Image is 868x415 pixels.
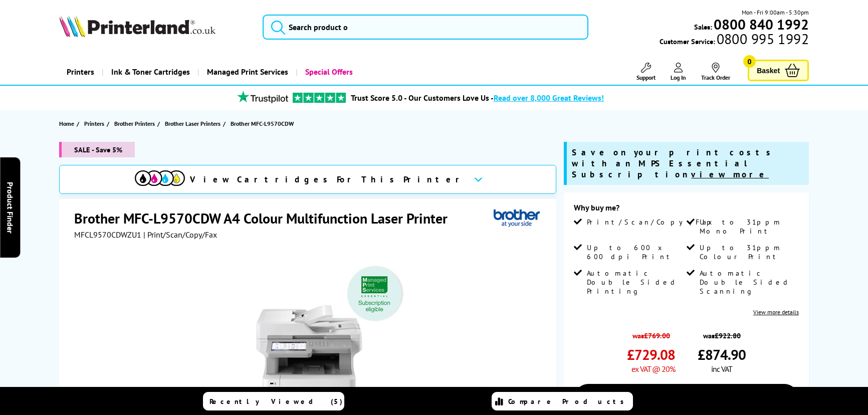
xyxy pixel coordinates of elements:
[209,397,343,406] span: Recently Viewed (5)
[74,209,458,228] h1: Brother MFC-L9570CDW A4 Colour Multifunction Laser Printer
[698,326,746,340] span: was
[74,230,141,240] span: MFCL9570CDWZU1
[627,345,675,364] span: £729.08
[5,182,15,234] span: Product Finder
[59,118,77,129] a: Home
[84,118,104,129] span: Printers
[757,64,780,77] span: Basket
[627,326,675,340] span: was
[59,142,135,157] span: SALE - Save 5%
[508,397,629,406] span: Compare Products
[231,118,294,129] span: Brother MFC-L9570CDW
[700,243,797,261] span: Up to 31ppm Colour Print
[748,60,809,81] a: Basket 0
[84,118,107,129] a: Printers
[59,15,250,39] a: Printerland Logo
[572,147,775,180] span: Save on your print costs with an MPS Essential Subscription
[190,174,466,185] span: View Cartridges For This Printer
[742,8,809,17] span: Mon - Fri 9:00am - 5:30pm
[494,209,540,228] img: Brother
[197,59,296,85] a: Managed Print Services
[293,93,346,103] img: trustpilot rating
[574,202,799,218] div: Why buy me?
[492,392,633,410] a: Compare Products
[587,243,684,261] span: Up to 600 x 600 dpi Print
[587,218,716,227] span: Print/Scan/Copy/Fax
[114,118,155,129] span: Brother Printers
[712,20,809,29] a: 0800 840 1992
[753,308,799,316] a: View more details
[59,15,215,37] img: Printerland Logo
[574,384,799,413] a: Add to Basket
[660,34,809,46] span: Customer Service:
[203,392,344,410] a: Recently Viewed (5)
[165,118,223,129] a: Brother Laser Printers
[102,59,197,85] a: Ink & Toner Cartridges
[743,55,756,68] span: 0
[714,15,809,34] b: 0800 840 1992
[587,269,684,296] span: Automatic Double Sided Printing
[351,93,604,103] a: Trust Score 5.0 - Our Customers Love Us -Read over 8,000 Great Reviews!
[296,59,360,85] a: Special Offers
[715,34,809,44] span: 0800 995 1992
[631,364,675,374] span: ex VAT @ 20%
[700,218,797,236] span: Up to 31ppm Mono Print
[636,74,656,81] span: Support
[59,59,102,85] a: Printers
[698,345,746,364] span: £874.90
[691,169,769,180] u: view more
[263,15,588,40] input: Search product o
[694,22,712,32] span: Sales:
[494,93,604,103] span: Read over 8,000 Great Reviews!
[671,74,686,81] span: Log In
[135,170,185,186] img: View Cartridges
[700,269,797,296] span: Automatic Double Sided Scanning
[143,230,217,240] span: | Print/Scan/Copy/Fax
[644,331,670,340] strike: £769.00
[231,118,296,129] a: Brother MFC-L9570CDW
[59,118,74,129] span: Home
[711,364,732,374] span: inc VAT
[636,63,656,81] a: Support
[715,331,741,340] strike: £922.80
[111,59,190,85] span: Ink & Toner Cartridges
[114,118,157,129] a: Brother Printers
[671,63,686,81] a: Log In
[701,63,730,81] a: Track Order
[233,91,293,103] img: trustpilot rating
[165,118,221,129] span: Brother Laser Printers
